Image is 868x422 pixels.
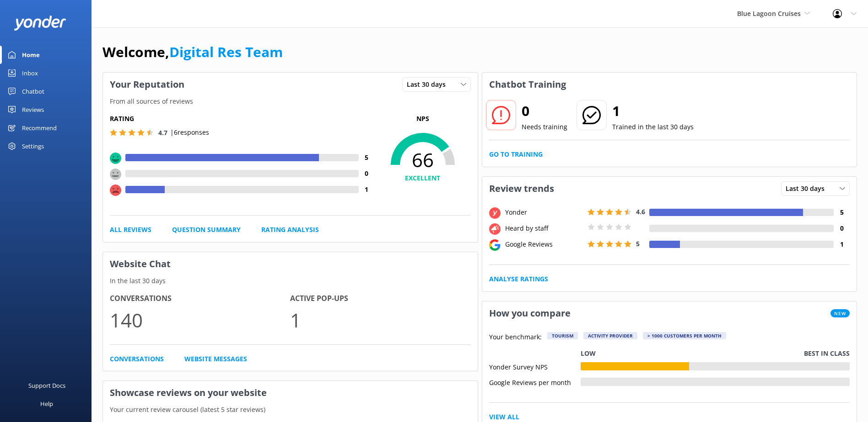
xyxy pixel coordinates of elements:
a: All Reviews [110,225,151,235]
a: Digital Res Team [169,42,283,61]
h4: Active Pop-ups [290,293,470,305]
div: Chatbot [22,82,44,100]
div: Google Reviews per month [489,378,581,386]
p: Trained in the last 30 days [612,122,694,132]
div: Yonder [503,207,585,217]
p: 140 [110,305,290,335]
div: Settings [22,137,44,155]
span: Blue Lagoon Cruises [737,9,801,18]
div: Activity Provider [583,332,637,339]
p: 1 [290,305,470,335]
span: 4.7 [158,128,167,137]
h4: 1 [834,239,850,249]
a: Conversations [110,354,164,364]
div: Google Reviews [503,239,585,249]
h3: Your Reputation [103,73,191,96]
p: Best in class [804,348,850,359]
div: Support Docs [28,376,65,395]
div: Recommend [22,119,57,137]
p: | 6 responses [170,127,209,137]
a: View All [489,412,519,422]
h4: 0 [834,223,850,233]
div: Yonder Survey NPS [489,362,581,370]
p: Low [581,348,596,359]
h3: Showcase reviews on your website [103,381,478,405]
h4: 0 [359,169,375,179]
span: 66 [375,148,471,171]
h2: 1 [612,100,694,122]
div: Home [22,46,40,64]
span: Last 30 days [407,79,451,90]
p: From all sources of reviews [103,96,478,106]
span: 4.6 [636,207,645,216]
div: Heard by staff [503,223,585,233]
h3: Review trends [482,177,561,200]
div: > 1000 customers per month [643,332,726,339]
a: Analyse Ratings [489,274,548,284]
p: Your benchmark: [489,332,542,343]
h4: Conversations [110,293,290,305]
h3: Website Chat [103,252,478,276]
p: Needs training [522,122,567,132]
p: In the last 30 days [103,276,478,286]
h5: Rating [110,114,375,124]
div: Help [40,395,53,413]
h1: Welcome, [102,41,283,63]
h4: EXCELLENT [375,173,471,183]
a: Go to Training [489,149,543,159]
h3: How you compare [482,301,577,325]
a: Question Summary [172,225,241,235]
img: yonder-white-logo.png [14,16,66,31]
h4: 5 [834,207,850,217]
div: Inbox [22,64,38,82]
p: Your current review carousel (latest 5 star reviews) [103,405,478,415]
p: NPS [375,114,471,124]
span: Last 30 days [786,184,830,194]
h2: 0 [522,100,567,122]
div: Reviews [22,100,44,119]
a: Website Messages [184,354,247,364]
div: Tourism [547,332,578,339]
h4: 5 [359,153,375,163]
a: Rating Analysis [261,225,319,235]
span: New [830,309,850,317]
h3: Chatbot Training [482,73,573,96]
span: 5 [636,239,640,248]
h4: 1 [359,185,375,195]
